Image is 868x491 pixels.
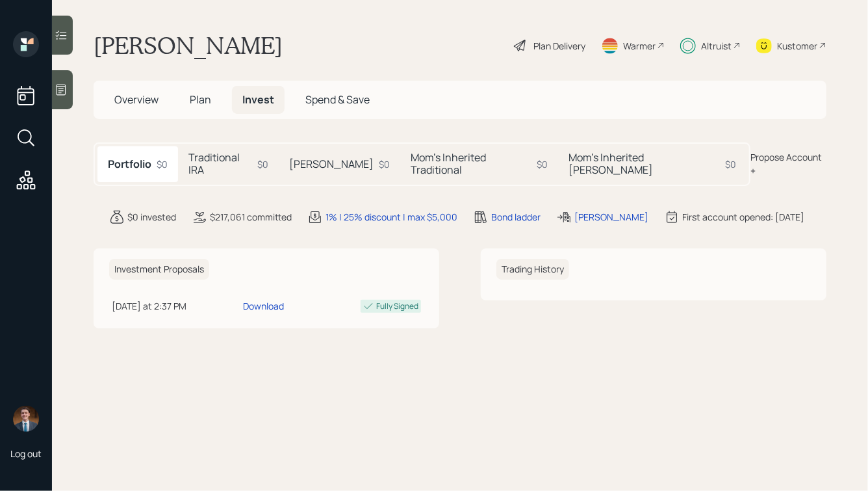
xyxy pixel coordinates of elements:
[325,210,457,224] div: 1% | 25% discount | max $5,000
[725,157,736,171] div: $0
[376,300,418,312] div: Fully Signed
[682,210,804,224] div: First account opened: [DATE]
[210,210,292,224] div: $217,061 committed
[13,406,39,432] img: hunter_neumayer.jpg
[112,299,238,313] div: [DATE] at 2:37 PM
[305,92,370,107] span: Spend & Save
[568,152,720,176] h5: Mom's Inherited [PERSON_NAME]
[496,259,569,280] h6: Trading History
[109,259,209,280] h6: Investment Proposals
[190,92,211,107] span: Plan
[258,157,269,171] div: $0
[491,210,541,224] div: Bond ladder
[243,299,284,313] div: Download
[537,157,548,171] div: $0
[623,39,656,53] div: Warmer
[114,92,159,107] span: Overview
[108,158,151,170] h5: Portfolio
[157,157,168,171] div: $0
[533,39,585,53] div: Plan Delivery
[242,92,274,107] span: Invest
[188,152,253,176] h5: Traditional IRA
[94,31,283,60] h1: [PERSON_NAME]
[701,39,732,53] div: Altruist
[574,210,648,224] div: [PERSON_NAME]
[777,39,817,53] div: Kustomer
[290,158,374,170] h5: [PERSON_NAME]
[127,210,176,224] div: $0 invested
[379,157,390,171] div: $0
[411,152,531,176] h5: Mom's Inherited Traditional
[10,447,42,460] div: Log out
[750,150,826,178] div: Propose Account +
